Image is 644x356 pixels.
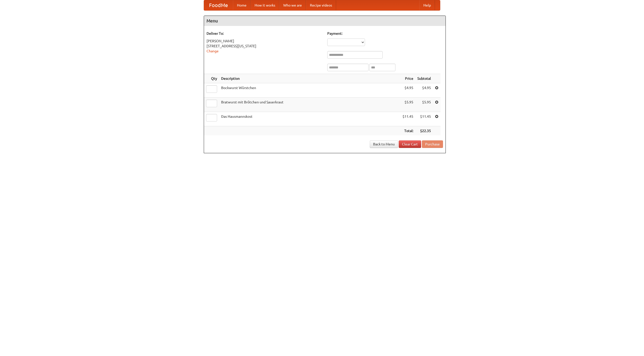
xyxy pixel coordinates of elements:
[400,98,415,112] td: $5.95
[415,126,433,136] th: $22.35
[400,74,415,83] th: Price
[233,0,251,10] a: Home
[207,31,322,36] h5: Deliver To:
[207,44,322,49] div: [STREET_ADDRESS][US_STATE]
[400,112,415,126] td: $11.45
[415,112,433,126] td: $11.45
[207,49,219,53] a: Change
[204,74,219,83] th: Qty
[419,0,435,10] a: Help
[399,140,421,148] a: Clear Cart
[219,83,400,98] td: Bockwurst Würstchen
[415,98,433,112] td: $5.95
[400,126,415,136] th: Total:
[370,140,398,148] a: Back to Menu
[279,0,306,10] a: Who we are
[219,74,400,83] th: Description
[415,83,433,98] td: $4.95
[207,38,322,44] div: [PERSON_NAME]
[251,0,279,10] a: How it works
[204,16,446,26] h4: Menu
[219,98,400,112] td: Bratwurst mit Brötchen und Sauerkraut
[327,31,443,36] h5: Payment:
[219,112,400,126] td: Das Hausmannskost
[306,0,336,10] a: Recipe videos
[400,83,415,98] td: $4.95
[422,140,443,148] button: Purchase
[415,74,433,83] th: Subtotal
[204,0,233,10] a: FoodMe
